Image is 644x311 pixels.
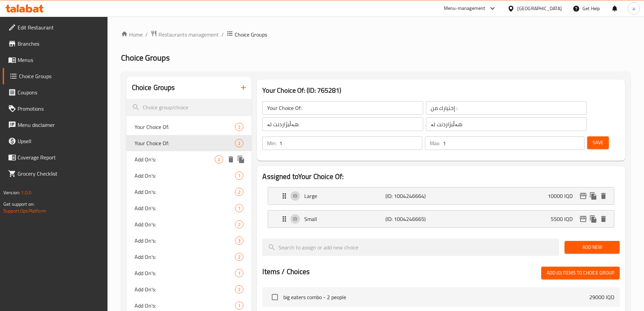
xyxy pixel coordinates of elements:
[236,154,246,164] button: duplicate
[132,83,175,93] h2: Choice Groups
[235,139,243,147] div: Choices
[18,153,102,161] span: Coverage Report
[126,265,252,281] div: Add On's:1
[267,139,277,147] p: Min:
[235,253,243,261] div: Choices
[159,30,219,39] span: Restaurants management
[18,23,102,31] span: Edit Restaurant
[150,30,219,39] a: Restaurants management
[126,232,252,249] div: Add On's:3
[135,220,235,228] span: Add On's:
[3,36,108,52] a: Branches
[3,206,46,215] a: Support.OpsPlatform
[126,281,252,297] div: Add On's:2
[18,137,102,145] span: Upsell
[226,154,236,164] button: delete
[3,68,108,84] a: Choice Groups
[135,155,215,163] span: Add On's:
[235,140,243,147] span: 2
[262,172,620,182] h2: Assigned to Your Choice Of:
[126,135,252,151] div: Your Choice Of:2
[135,269,235,277] span: Add On's:
[235,270,243,276] span: 1
[587,136,609,149] button: Save
[235,303,243,309] span: 1
[578,214,588,224] button: edit
[268,210,614,227] div: Expand
[235,237,243,245] div: Choices
[268,187,614,204] div: Expand
[135,253,235,261] span: Add On's:
[304,215,385,223] p: Small
[598,191,609,201] button: delete
[135,188,235,196] span: Add On's:
[565,241,620,253] button: Add New
[19,72,102,80] span: Choice Groups
[135,237,235,245] span: Add On's:
[262,207,620,230] li: Expand
[593,138,603,147] span: Save
[235,269,243,277] div: Choices
[135,285,235,293] span: Add On's:
[3,84,108,101] a: Coupons
[126,216,252,232] div: Add On's:2
[541,267,620,279] button: Add (0) items to choice group
[235,254,243,260] span: 2
[235,123,243,131] div: Choices
[262,85,620,96] h3: Your Choice Of: (ID: 765281)
[3,165,108,182] a: Grocery Checklist
[262,267,310,277] h2: Items / Choices
[283,293,589,301] span: big eaters combo - 2 people
[430,139,440,147] p: Max:
[3,188,20,197] span: Version:
[3,101,108,117] a: Promotions
[235,188,243,196] div: Choices
[135,123,235,131] span: Your Choice Of:
[126,168,252,184] div: Add On's:1
[235,286,243,293] span: 2
[126,184,252,200] div: Add On's:2
[551,215,578,223] p: 5500 IQD
[215,156,223,163] span: 2
[304,192,385,200] p: Large
[589,293,614,301] p: 29000 IQD
[235,221,243,228] span: 2
[135,302,235,310] span: Add On's:
[235,220,243,228] div: Choices
[18,88,102,96] span: Coupons
[18,105,102,113] span: Promotions
[3,133,108,149] a: Upsell
[21,188,31,197] span: 1.0.0
[262,184,620,207] li: Expand
[126,99,252,116] input: search
[633,5,635,12] span: a
[268,290,282,304] span: Select choice
[235,189,243,195] span: 2
[221,30,224,39] li: /
[548,192,578,200] p: 10000 IQD
[215,155,223,163] div: Choices
[135,204,235,212] span: Add On's:
[3,200,34,208] span: Get support on:
[126,200,252,216] div: Add On's:1
[121,30,143,39] a: Home
[121,50,170,65] span: Choice Groups
[598,214,609,224] button: delete
[235,172,243,180] div: Choices
[18,170,102,178] span: Grocery Checklist
[235,30,267,39] span: Choice Groups
[145,30,148,39] li: /
[385,192,439,200] p: (ID: 1004246664)
[235,238,243,244] span: 3
[18,121,102,129] span: Menu disclaimer
[235,302,243,310] div: Choices
[3,149,108,165] a: Coverage Report
[588,214,598,224] button: duplicate
[3,19,108,36] a: Edit Restaurant
[18,40,102,48] span: Branches
[262,239,559,256] input: search
[235,173,243,179] span: 1
[547,269,614,277] span: Add (0) items to choice group
[126,119,252,135] div: Your Choice Of:2
[578,191,588,201] button: edit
